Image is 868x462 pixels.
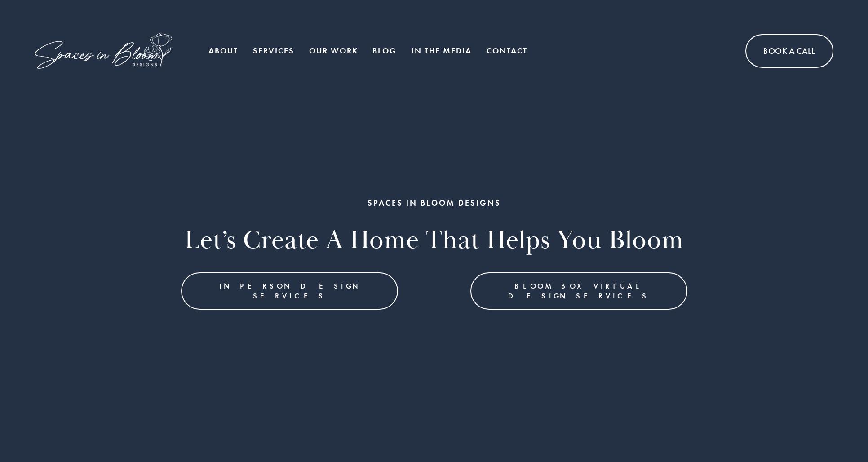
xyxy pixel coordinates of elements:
[35,33,172,69] img: Spaces in Bloom Designs
[208,42,238,60] a: About
[36,224,832,258] h2: Let’s Create a home that helps you bloom
[253,42,294,60] a: folder dropdown
[487,42,527,60] a: Contact
[36,198,832,209] h1: SPACES IN BLOOM DESIGNS
[745,34,833,68] a: Book A Call
[181,272,398,310] a: In Person Design Services
[309,42,358,60] a: Our Work
[372,42,397,60] a: Blog
[412,42,472,60] a: In the Media
[470,272,687,310] a: Bloom Box Virtual Design Services
[253,43,294,59] span: Services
